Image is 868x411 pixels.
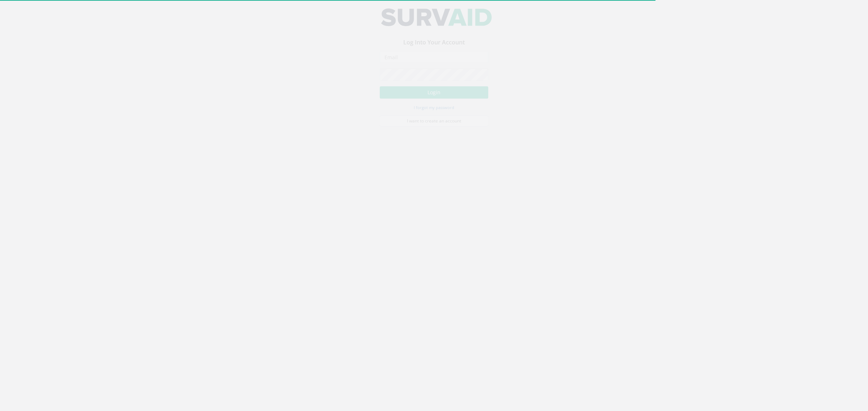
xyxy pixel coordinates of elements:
input: Email [380,57,488,69]
button: Login [380,92,488,105]
a: I want to create an account [380,122,488,133]
h3: Log Into Your Account [380,46,488,52]
small: I forgot my password [414,111,454,116]
a: I forgot my password [414,110,454,117]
